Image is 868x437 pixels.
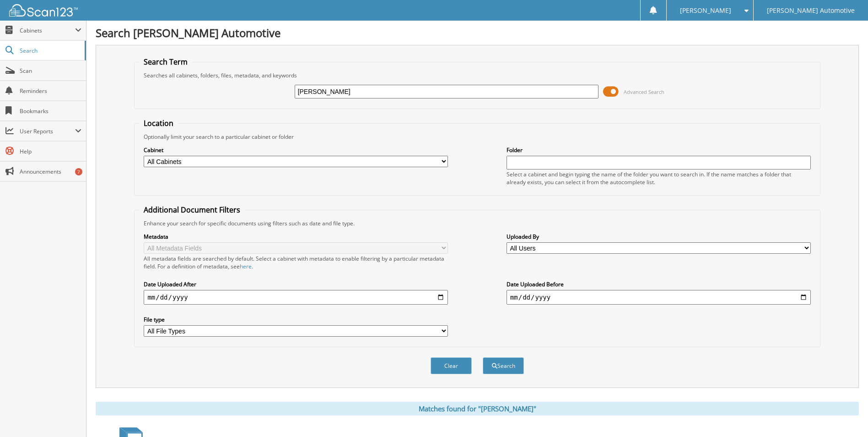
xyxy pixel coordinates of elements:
[507,280,811,288] label: Date Uploaded Before
[96,402,859,415] div: Matches found for "[PERSON_NAME]"
[144,280,448,288] label: Date Uploaded After
[680,8,731,13] span: [PERSON_NAME]
[139,133,815,141] div: Optionally limit your search to a particular cabinet or folder
[96,25,859,40] h1: Search [PERSON_NAME] Automotive
[20,107,81,115] span: Bookmarks
[20,27,75,34] span: Cabinets
[20,67,81,75] span: Scan
[240,262,252,270] a: here
[20,87,81,95] span: Reminders
[144,255,448,270] div: All metadata fields are searched by default. Select a cabinet with metadata to enable filtering b...
[624,88,664,95] span: Advanced Search
[767,8,855,13] span: [PERSON_NAME] Automotive
[139,219,815,227] div: Enhance your search for specific documents using filters such as date and file type.
[144,233,448,240] label: Metadata
[9,4,78,16] img: scan123-logo-white.svg
[144,290,448,305] input: start
[139,57,192,67] legend: Search Term
[20,147,81,155] span: Help
[139,205,245,215] legend: Additional Document Filters
[20,47,80,55] span: Search
[483,357,524,374] button: Search
[507,290,811,305] input: end
[507,170,811,186] div: Select a cabinet and begin typing the name of the folder you want to search in. If the name match...
[507,233,811,240] label: Uploaded By
[20,168,81,175] span: Announcements
[144,316,448,323] label: File type
[139,71,815,79] div: Searches all cabinets, folders, files, metadata, and keywords
[144,146,448,154] label: Cabinet
[20,127,75,135] span: User Reports
[507,146,811,154] label: Folder
[431,357,472,374] button: Clear
[75,168,82,175] div: 7
[139,118,178,128] legend: Location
